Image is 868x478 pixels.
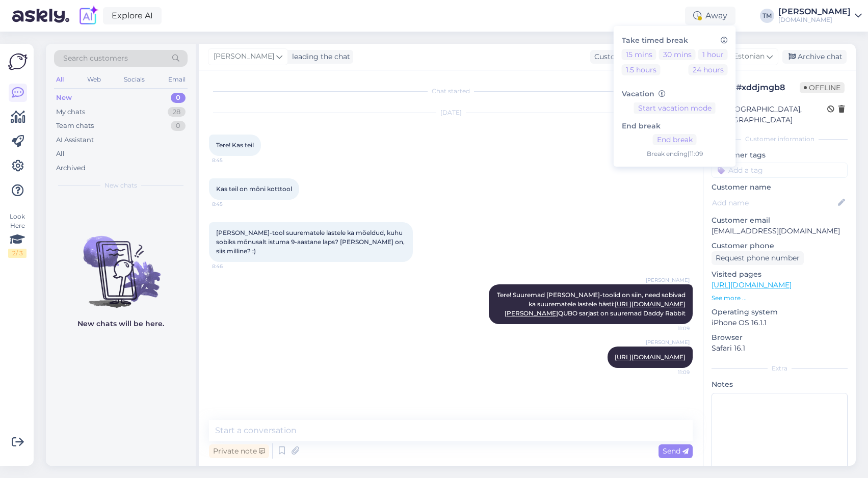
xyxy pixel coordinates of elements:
p: [EMAIL_ADDRESS][DOMAIN_NAME] [712,226,848,236]
span: New chats [104,181,137,190]
span: Send [663,446,689,456]
div: Request phone number [712,251,804,265]
img: Askly Logo [8,52,28,71]
p: Customer email [712,215,848,226]
div: 0 [171,93,186,103]
span: [PERSON_NAME] [214,51,274,62]
span: [PERSON_NAME] [646,338,690,346]
div: Away [685,7,735,25]
div: Extra [712,364,848,373]
p: Visited pages [712,269,848,280]
button: 15 mins [622,49,656,60]
div: [DATE] [209,108,693,117]
p: Customer phone [712,241,848,251]
h6: Take timed break [622,36,728,45]
span: Estonian [733,51,765,62]
span: Tere! Kas teil [216,141,254,149]
p: iPhone OS 16.1.1 [712,317,848,328]
h6: End break [622,122,728,130]
div: All [54,73,66,86]
div: Customer information [712,135,848,144]
button: 1 hour [698,49,728,60]
div: All [56,149,65,159]
span: Offline [800,82,845,93]
div: Email [166,73,188,86]
img: No chats [46,218,196,309]
div: Look Here [8,212,27,258]
span: 11:09 [651,368,690,376]
div: 0 [171,121,186,131]
span: 8:45 [212,200,250,208]
div: [DOMAIN_NAME] [778,16,851,24]
a: [URL][DOMAIN_NAME] [712,280,792,289]
img: explore-ai [77,5,99,26]
div: Archived [56,163,86,173]
div: [GEOGRAPHIC_DATA], [GEOGRAPHIC_DATA] [715,104,827,125]
div: [PERSON_NAME] [778,8,851,16]
span: 8:46 [212,262,250,270]
div: TM [760,9,774,23]
span: 8:45 [212,156,250,164]
p: Customer tags [712,150,848,161]
p: Browser [712,332,848,343]
div: Chat started [209,87,693,96]
p: Operating system [712,307,848,317]
button: Start vacation mode [634,102,716,114]
p: Safari 16.1 [712,343,848,354]
span: Search customers [63,53,128,64]
div: New [56,93,72,103]
h6: Vacation [622,90,728,98]
p: Customer name [712,182,848,193]
span: [PERSON_NAME] [646,276,690,284]
p: Notes [712,379,848,390]
div: 2 / 3 [8,249,27,258]
div: 28 [168,107,186,117]
p: See more ... [712,294,848,303]
div: Archive chat [782,50,847,64]
div: leading the chat [288,51,350,62]
button: 30 mins [659,49,696,60]
div: AI Assistant [56,135,94,145]
input: Add a tag [712,163,848,178]
span: 11:09 [651,325,690,332]
div: # xddjmgb8 [736,82,800,94]
button: 24 hours [689,64,728,75]
div: Customer [590,51,630,62]
input: Add name [712,197,836,208]
div: Break ending | 11:09 [622,149,728,158]
button: 1.5 hours [622,64,661,75]
a: [PERSON_NAME][DOMAIN_NAME] [778,8,862,24]
a: Explore AI [103,7,162,24]
div: Team chats [56,121,94,131]
span: Kas teil on mõni kotttool [216,185,292,193]
a: [URL][DOMAIN_NAME] [615,353,686,361]
div: Socials [122,73,147,86]
button: End break [653,134,697,145]
div: Private note [209,444,269,458]
span: Tere! Suuremad [PERSON_NAME]-toolid on siin, need sobivad ka suurematele lastele hästi: QUBO sarj... [497,291,687,317]
div: My chats [56,107,85,117]
div: Web [85,73,103,86]
p: New chats will be here. [77,318,164,329]
span: [PERSON_NAME]-tool suurematele lastele ka mõeldud, kuhu sobiks mõnusalt istuma 9-aastane laps? [P... [216,229,406,255]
